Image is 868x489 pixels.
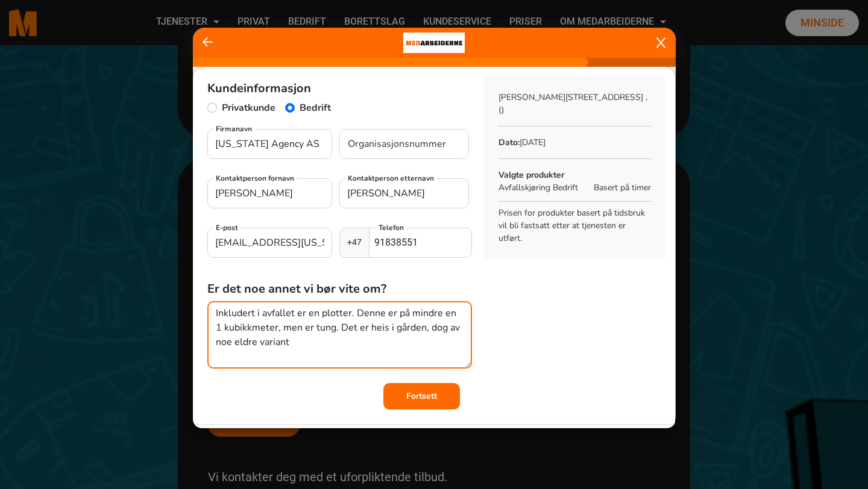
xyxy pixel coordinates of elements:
[498,207,651,244] p: Prisen for produkter basert på tidsbruk vil bli fastsatt etter at tjenesten er utført.
[498,136,651,149] p: [DATE]
[207,282,472,296] h5: Er det noe annet vi bør vite om?
[300,101,331,115] label: Bedrift
[498,91,651,116] p: [PERSON_NAME][STREET_ADDRESS] ,
[339,228,370,258] span: +47
[498,104,504,116] span: ()
[498,181,588,194] p: Avfallskjøring Bedrift
[498,137,520,148] b: Dato:
[406,390,437,402] b: Fortsett
[222,101,275,115] label: Privatkunde
[403,28,465,58] img: bacdd172-0455-430b-bf8f-cf411a8648e0
[383,383,460,410] button: Fortsett
[207,81,472,96] h5: Kundeinformasjon
[594,181,651,194] span: Basert på timer
[498,169,564,181] b: Valgte produkter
